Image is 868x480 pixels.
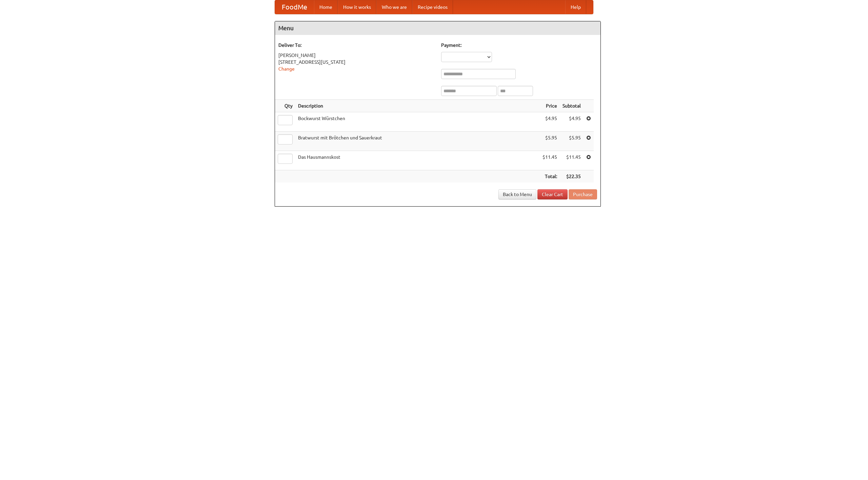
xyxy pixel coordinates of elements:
[540,170,560,183] th: Total:
[560,170,584,183] th: $22.35
[275,21,600,35] h4: Menu
[275,0,314,14] a: FoodMe
[540,112,560,132] td: $4.95
[498,189,536,199] a: Back to Menu
[540,100,560,112] th: Price
[412,0,453,14] a: Recipe videos
[540,151,560,170] td: $11.45
[560,112,584,132] td: $4.95
[295,151,540,170] td: Das Hausmannskost
[278,59,434,65] div: [STREET_ADDRESS][US_STATE]
[338,0,376,14] a: How it works
[441,42,597,49] h5: Payment:
[565,0,586,14] a: Help
[560,151,584,170] td: $11.45
[275,100,295,112] th: Qty
[537,189,568,199] a: Clear Cart
[560,100,584,112] th: Subtotal
[569,189,597,199] button: Purchase
[278,66,295,72] a: Change
[376,0,412,14] a: Who we are
[295,132,540,151] td: Bratwurst mit Brötchen und Sauerkraut
[560,132,584,151] td: $5.95
[278,42,434,49] h5: Deliver To:
[314,0,338,14] a: Home
[295,100,540,112] th: Description
[295,112,540,132] td: Bockwurst Würstchen
[278,52,434,59] div: [PERSON_NAME]
[540,132,560,151] td: $5.95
